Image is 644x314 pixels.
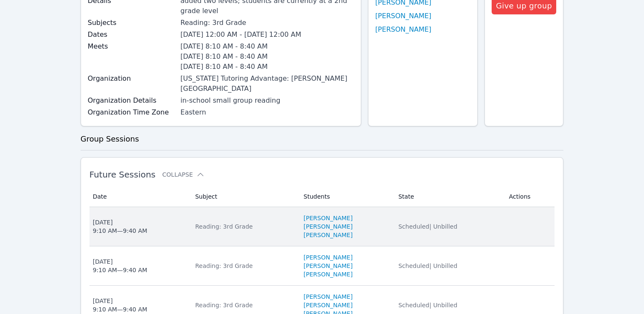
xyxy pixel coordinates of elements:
[93,218,147,235] div: [DATE] 9:10 AM — 9:40 AM
[504,186,555,207] th: Actions
[89,186,190,207] th: Date
[195,262,293,270] div: Reading: 3rd Grade
[298,186,393,207] th: Students
[88,18,176,28] label: Subjects
[393,186,504,207] th: State
[190,186,298,207] th: Subject
[375,11,431,21] a: [PERSON_NAME]
[81,133,564,145] h3: Group Sessions
[181,96,354,106] div: in-school small group reading
[181,62,354,72] li: [DATE] 8:10 AM - 8:40 AM
[303,301,352,309] a: [PERSON_NAME]
[89,169,156,180] span: Future Sessions
[88,30,176,40] label: Dates
[88,74,176,84] label: Organization
[303,292,352,301] a: [PERSON_NAME]
[89,207,555,246] tr: [DATE]9:10 AM—9:40 AMReading: 3rd Grade[PERSON_NAME][PERSON_NAME][PERSON_NAME]Scheduled| Unbilled
[398,223,457,230] span: Scheduled | Unbilled
[303,253,352,262] a: [PERSON_NAME]
[303,222,352,231] a: [PERSON_NAME]
[181,18,354,28] div: Reading: 3rd Grade
[398,262,457,269] span: Scheduled | Unbilled
[181,74,354,94] div: [US_STATE] Tutoring Advantage: [PERSON_NAME][GEOGRAPHIC_DATA]
[181,52,354,62] li: [DATE] 8:10 AM - 8:40 AM
[195,222,293,231] div: Reading: 3rd Grade
[88,96,176,106] label: Organization Details
[162,170,205,179] button: Collapse
[93,257,147,274] div: [DATE] 9:10 AM — 9:40 AM
[88,41,176,52] label: Meets
[195,301,293,309] div: Reading: 3rd Grade
[93,297,147,314] div: [DATE] 9:10 AM — 9:40 AM
[303,262,352,270] a: [PERSON_NAME]
[303,270,352,279] a: [PERSON_NAME]
[398,302,457,309] span: Scheduled | Unbilled
[375,25,431,35] a: [PERSON_NAME]
[181,41,354,52] li: [DATE] 8:10 AM - 8:40 AM
[88,107,176,117] label: Organization Time Zone
[89,246,555,286] tr: [DATE]9:10 AM—9:40 AMReading: 3rd Grade[PERSON_NAME][PERSON_NAME][PERSON_NAME]Scheduled| Unbilled
[181,107,354,117] div: Eastern
[181,30,301,38] span: [DATE] 12:00 AM - [DATE] 12:00 AM
[303,231,352,239] a: [PERSON_NAME]
[303,214,352,222] a: [PERSON_NAME]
